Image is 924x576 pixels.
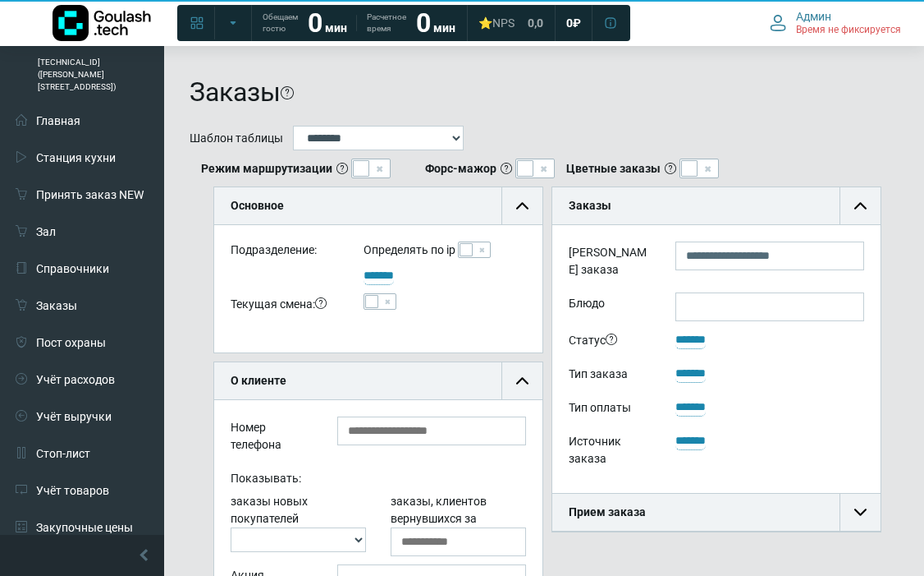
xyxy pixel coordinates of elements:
[556,242,663,284] label: [PERSON_NAME] заказа
[566,16,573,30] span: 0
[569,505,646,518] b: Прием заказа
[364,242,455,259] label: Определять по ip
[469,8,553,38] a: ⭐NPS 0,0
[796,24,901,37] span: Время не фиксируется
[516,375,528,387] img: collapse
[478,16,515,30] div: ⭐
[556,363,663,389] div: Тип заказа
[573,16,581,30] span: ₽
[218,468,538,493] div: Показывать:
[854,200,867,212] img: collapse
[556,397,663,422] div: Тип оплаты
[416,7,431,39] strong: 0
[218,293,351,319] div: Текущая смена:
[528,16,543,30] span: 0,0
[201,160,332,177] b: Режим маршрутизации
[556,329,663,355] div: Статус
[190,130,283,147] label: Шаблон таблицы
[253,8,465,38] a: Обещаем гостю 0 мин Расчетное время 0 мин
[325,21,347,35] span: мин
[556,293,663,321] label: Блюдо
[218,493,378,556] div: заказы новых покупателей
[556,431,663,473] div: Источник заказа
[218,242,351,265] div: Подразделение:
[492,16,515,30] span: NPS
[308,7,322,39] strong: 0
[53,5,151,41] img: Логотип компании Goulash.tech
[556,8,591,38] a: 0 ₽
[569,199,611,212] b: Заказы
[218,417,325,459] div: Номер телефона
[425,160,496,177] b: Форс-мажор
[516,200,528,212] img: collapse
[263,12,298,35] span: Обещаем гостю
[367,12,406,35] span: Расчетное время
[854,506,867,518] img: collapse
[566,160,661,177] b: Цветные заказы
[378,493,538,556] div: заказы, клиентов вернувшихся за
[231,374,286,387] b: О клиенте
[796,9,831,24] span: Админ
[190,76,281,108] h1: Заказы
[760,6,911,40] button: Админ Время не фиксируется
[231,199,284,212] b: Основное
[433,21,455,35] span: мин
